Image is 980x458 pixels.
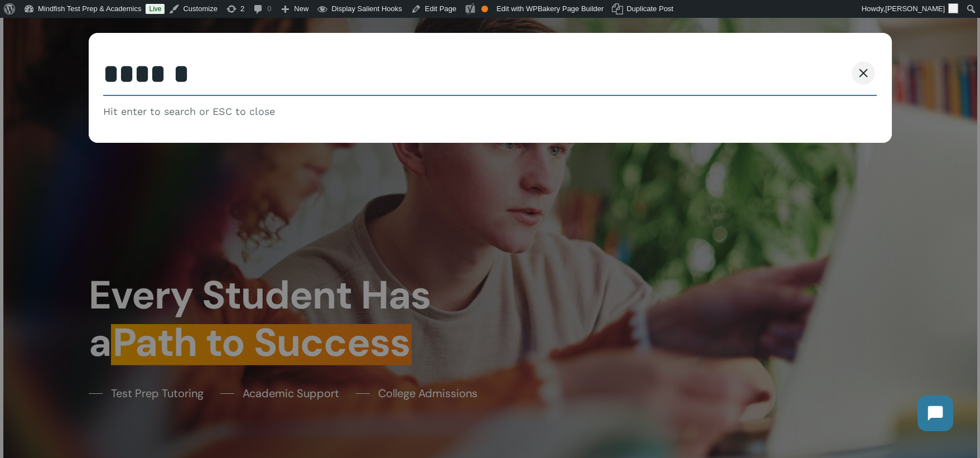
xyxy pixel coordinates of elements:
span: Hit enter to search or ESC to close [103,105,275,118]
input: Search [103,54,877,96]
a: Academic Support [220,385,339,402]
a: Test Prep Tutoring [89,385,204,402]
span: [PERSON_NAME] [885,4,945,13]
a: College Admissions [356,385,477,402]
iframe: Chatbot [906,384,964,442]
h1: Every Student Has a [89,272,482,366]
a: Live [146,4,165,14]
span: College Admissions [378,385,477,402]
span: Test Prep Tutoring [111,385,204,402]
span: Academic Support [243,385,339,402]
div: OK [481,6,488,12]
em: Path to Success [111,317,412,368]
